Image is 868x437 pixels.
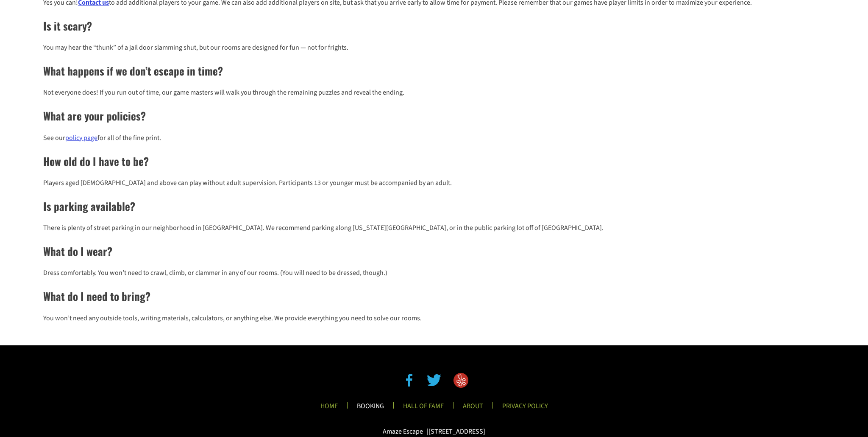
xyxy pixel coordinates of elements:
a: HOME [314,402,345,416]
h2: What are your policies? [43,108,824,124]
a: HALL OF FAME [396,402,451,416]
p: Not everyone does! If you run out of time, our game masters will walk you through the remaining p... [43,87,824,98]
h2: What do I need to bring? [43,288,824,304]
p: Players aged [DEMOGRAPHIC_DATA] and above can play without adult supervision. Participants 13 or ... [43,178,824,188]
h2: How old do I have to be? [43,153,824,169]
a: ABOUT [456,402,490,416]
h2: What happens if we don’t escape in time? [43,63,824,79]
p: You won’t need any outside tools, writing materials, calculators, or anything else. We provide ev... [43,313,824,323]
a: BOOKING [350,402,391,416]
p: Dress comfortably. You won’t need to crawl, climb, or clammer in any of our rooms. (You will need... [43,268,824,278]
p: See our for all of the fine print. [43,133,824,143]
h2: Is it scary? [43,18,824,34]
p: There is plenty of street parking in our neighborhood in [GEOGRAPHIC_DATA]. We recommend parking ... [43,223,824,233]
a: PRIVACY POLICY [495,402,555,416]
a: policy page [65,133,97,143]
span: Amaze Escape | [383,427,428,436]
h2: What do I wear? [43,243,824,259]
h2: Is parking available? [43,198,824,214]
p: You may hear the “thunk” of a jail door slamming shut, but our rooms are designed for fun — not f... [43,42,824,53]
